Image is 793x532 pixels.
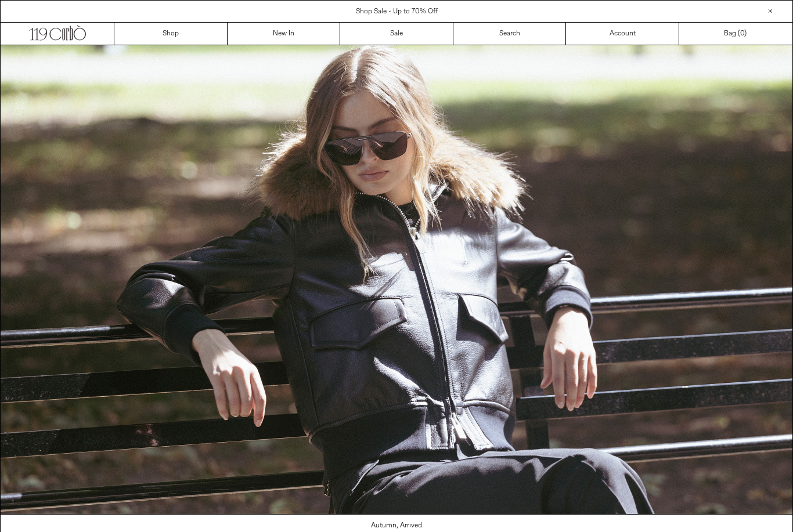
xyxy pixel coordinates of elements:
a: Search [453,23,567,45]
a: Account [566,23,679,45]
a: Shop [114,23,228,45]
span: 0 [740,29,744,38]
a: New In [228,23,341,45]
a: Shop Sale - Up to 70% Off [356,7,438,16]
a: Bag () [679,23,792,45]
span: ) [740,28,747,39]
a: Sale [340,23,453,45]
